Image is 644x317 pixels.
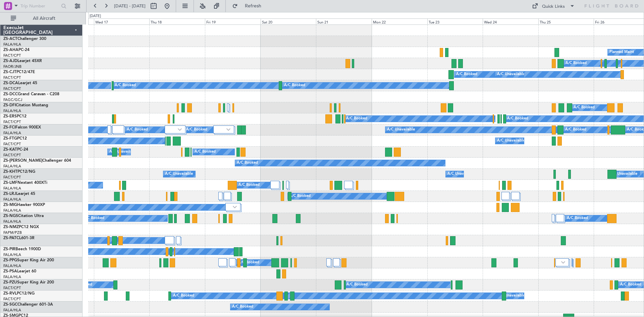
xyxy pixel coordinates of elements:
[3,280,54,284] a: ZS-PZUSuper King Air 200
[3,92,18,96] span: ZS-DCC
[529,1,578,11] button: Quick Links
[3,274,21,279] a: FALA/HLA
[346,280,368,290] div: A/C Booked
[3,292,17,296] span: ZS-RVL
[3,203,17,207] span: ZS-MIG
[226,128,230,131] img: arrow-gray.svg
[3,119,21,124] a: FACT/CPT
[456,69,477,80] div: A/C Booked
[3,258,54,262] a: ZS-PPGSuper King Air 200
[3,37,46,41] a: ZS-ACTChallenger 300
[3,137,27,141] a: ZS-FTGPC12
[3,97,22,102] a: FAGC/GCJ
[3,214,18,218] span: ZS-NGS
[261,18,316,24] div: Sat 20
[3,197,21,202] a: FALA/HLA
[3,225,39,229] a: ZS-NMZPC12 NGX
[7,13,73,24] button: All Aircraft
[3,153,21,158] a: FACT/CPT
[178,128,182,131] img: arrow-gray.svg
[3,219,21,224] a: FALA/HLA
[3,53,21,58] a: FACT/CPT
[109,147,137,157] div: A/C Unavailable
[3,269,36,273] a: ZS-PSALearjet 60
[3,159,42,163] span: ZS-[PERSON_NAME]
[574,103,595,113] div: A/C Booked
[3,175,21,180] a: FACT/CPT
[3,137,17,141] span: ZS-FTG
[620,280,641,290] div: A/C Booked
[284,81,305,91] div: A/C Booked
[3,252,21,257] a: FALA/HLA
[3,192,35,196] a: ZS-LRJLearjet 45
[3,86,21,91] a: FACT/CPT
[3,125,15,129] span: ZS-FCI
[538,18,594,24] div: Thu 25
[238,180,260,190] div: A/C Booked
[3,258,17,262] span: ZS-PPG
[3,225,19,229] span: ZS-NMZ
[3,114,17,118] span: ZS-ERS
[3,181,47,185] a: ZS-LMFNextant 400XTi
[3,181,17,185] span: ZS-LMF
[3,170,17,174] span: ZS-KHT
[3,148,28,152] a: ZS-KATPC-24
[173,291,194,301] div: A/C Booked
[3,214,44,218] a: ZS-NGSCitation Ultra
[115,81,136,91] div: A/C Booked
[3,285,21,290] a: FACT/CPT
[3,236,16,240] span: ZS-PAT
[83,213,104,223] div: A/C Booked
[561,261,565,264] img: arrow-gray.svg
[483,18,538,24] div: Wed 24
[3,297,21,302] a: FACT/CPT
[3,208,21,213] a: FALA/HLA
[3,230,22,235] a: FAPM/PZB
[3,92,59,96] a: ZS-DCCGrand Caravan - C208
[3,247,15,251] span: ZS-PIR
[3,303,17,307] span: ZS-SGC
[229,1,269,11] button: Refresh
[3,186,21,191] a: FALA/HLA
[3,303,53,307] a: ZS-SGCChallenger 601-3A
[372,18,427,24] div: Mon 22
[3,164,21,169] a: FALA/HLA
[3,81,37,85] a: ZS-DCALearjet 45
[542,3,565,10] div: Quick Links
[238,258,259,268] div: A/C Booked
[90,13,101,19] div: [DATE]
[3,192,16,196] span: ZS-LRJ
[3,64,21,69] a: FAOR/JNB
[3,292,35,296] a: ZS-RVLPC12/NG
[3,75,21,80] a: FACT/CPT
[387,125,415,135] div: A/C Unavailable
[232,302,253,312] div: A/C Booked
[3,125,41,129] a: ZS-FCIFalcon 900EX
[3,247,41,251] a: ZS-PIRBeech 1900D
[289,191,311,201] div: A/C Booked
[20,1,59,11] input: Trip Number
[3,308,21,313] a: FALA/HLA
[3,70,16,74] span: ZS-CJT
[195,147,216,157] div: A/C Booked
[609,169,637,179] div: A/C Unavailable
[237,158,258,168] div: A/C Booked
[149,18,205,24] div: Thu 18
[205,18,261,24] div: Fri 19
[239,4,267,8] span: Refresh
[316,18,372,24] div: Sun 21
[114,3,146,9] span: [DATE] - [DATE]
[3,103,48,107] a: ZS-DFICitation Mustang
[497,69,525,80] div: A/C Unavailable
[497,291,525,301] div: A/C Unavailable
[609,47,634,57] div: Planned Maint
[566,58,587,68] div: A/C Booked
[3,263,21,268] a: FALA/HLA
[3,159,71,163] a: ZS-[PERSON_NAME]Challenger 604
[3,37,17,41] span: ZS-ACT
[447,169,475,179] div: A/C Unavailable
[567,213,588,223] div: A/C Booked
[346,114,367,124] div: A/C Booked
[3,48,18,52] span: ZS-AHA
[3,148,17,152] span: ZS-KAT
